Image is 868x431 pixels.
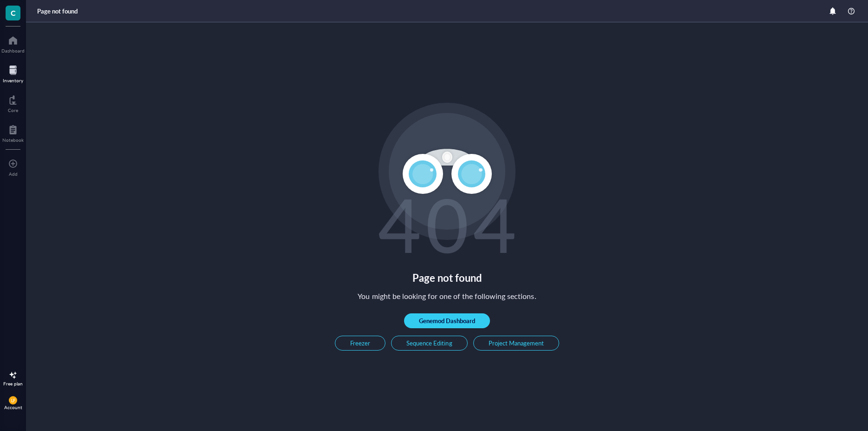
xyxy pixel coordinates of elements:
[2,122,24,143] a: Notebook
[3,381,23,386] div: Free plan
[489,339,544,347] span: Project Management
[374,103,521,269] img: 404 Image
[473,336,559,351] button: Project Management
[419,317,475,325] span: Genemod Dashboard
[404,313,490,328] button: Genemod Dashboard
[37,7,78,15] div: Page not found
[9,171,18,177] div: Add
[406,339,452,347] span: Sequence Editing
[4,404,22,410] div: Account
[391,336,467,351] button: Sequence Editing
[11,398,15,403] span: LF
[3,78,23,83] div: Inventory
[3,63,23,83] a: Inventory
[335,336,385,351] button: Freezer
[2,137,24,143] div: Notebook
[8,93,18,113] a: Core
[1,33,25,53] a: Dashboard
[1,48,25,53] div: Dashboard
[358,290,536,302] div: You might be looking for one of the following sections.
[412,269,482,286] div: Page not found
[350,339,370,347] span: Freezer
[8,107,18,113] div: Core
[11,7,16,19] span: C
